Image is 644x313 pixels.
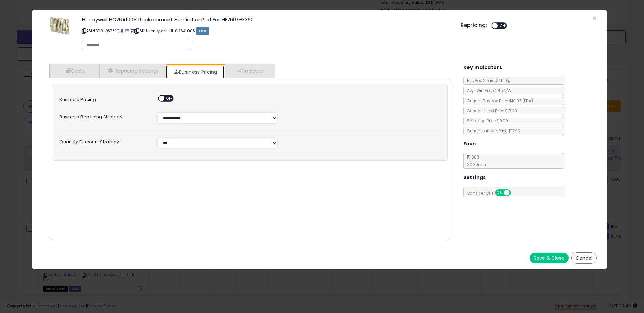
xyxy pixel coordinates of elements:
a: BuyBox page [120,28,124,34]
span: × [592,13,597,23]
span: OFF [164,96,175,101]
span: Current Landed Price: $17.99 [464,128,520,134]
span: $0.30 min [464,162,486,167]
p: ASIN: B001Q8Z81Q | SKU: Honeywell-HHC26A1008 [82,25,450,36]
img: 61LHduliwYL._SL60_.jpg [50,17,70,35]
a: Your listing only [130,28,134,34]
h3: Honeywell HC26A1008 Replacement Humidifier Pad For HE260/HE360 [82,17,450,22]
span: OFF [509,190,520,196]
a: All offer listings [125,28,129,34]
a: Business Pricing [166,65,224,79]
span: FBM [196,27,209,35]
span: Current Listed Price: $17.99 [464,108,517,114]
span: OFF [498,23,508,29]
span: ( FBA ) [522,98,533,104]
h5: Key Indicators [463,63,502,72]
span: Shipping Price: $0.00 [464,118,508,124]
span: 15.00 % [464,154,486,167]
span: Consider CPT: [464,190,520,196]
h5: Settings [463,173,486,182]
h5: Repricing: [461,23,487,28]
a: Repricing Settings [100,64,166,78]
span: ON [496,190,504,196]
label: Business Repricing Strategy [54,112,152,119]
button: Save & Close [530,253,569,263]
a: Analytics [225,64,274,78]
a: Costs [49,64,100,78]
h5: Fees [463,140,476,148]
span: $18.93 [509,98,533,104]
span: Current Buybox Price: [464,98,533,104]
span: Avg. Win Price 24h: N/A [464,88,511,93]
span: BuyBox Share 24h: 0% [464,78,510,83]
label: Quantity Discount Strategy [54,137,152,144]
label: Business Pricing [54,95,152,102]
button: Cancel [571,252,597,264]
